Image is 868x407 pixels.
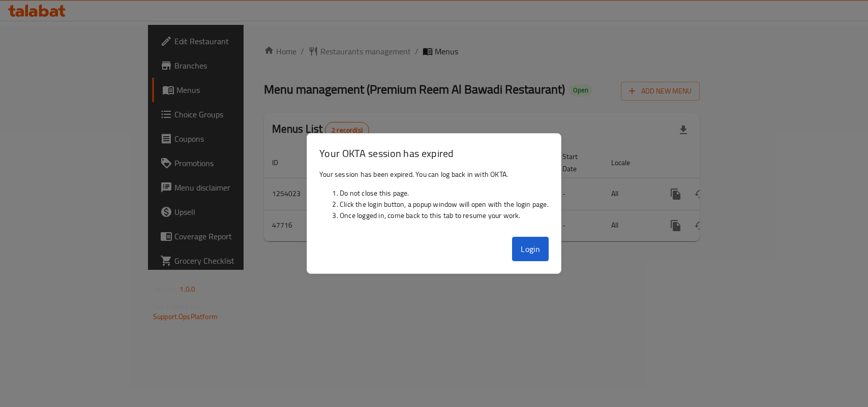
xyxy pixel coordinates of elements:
[340,199,549,210] li: Click the login button, a popup window will open with the login page.
[319,146,549,161] h3: Your OKTA session has expired
[512,237,549,261] button: Login
[340,210,549,221] li: Once logged in, come back to this tab to resume your work.
[340,187,549,199] li: Do not close this page.
[307,165,561,233] div: Your session has been expired. You can log back in with OKTA.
